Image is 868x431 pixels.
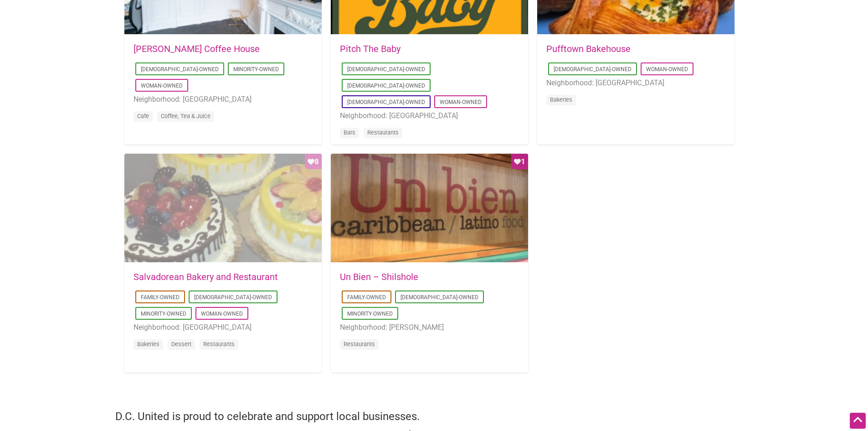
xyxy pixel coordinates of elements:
[344,129,355,136] a: Bars
[141,311,186,317] a: Minority-Owned
[347,311,393,317] a: Minority-Owned
[440,99,482,105] a: Woman-Owned
[340,43,401,54] a: Pitch The Baby
[203,341,235,348] a: Restaurants
[550,96,572,103] a: Bakeries
[141,294,180,301] a: Family-Owned
[340,322,519,333] li: Neighborhood: [PERSON_NAME]
[850,413,866,429] div: Scroll Back to Top
[367,129,399,136] a: Restaurants
[347,294,386,301] a: Family-Owned
[347,83,425,89] a: [DEMOGRAPHIC_DATA]-Owned
[134,271,278,282] a: Salvadorean Bakery and Restaurant
[194,294,272,301] a: [DEMOGRAPHIC_DATA]-Owned
[134,322,313,333] li: Neighborhood: [GEOGRAPHIC_DATA]
[201,311,243,317] a: Woman-Owned
[401,294,478,301] a: [DEMOGRAPHIC_DATA]-Owned
[546,77,725,89] li: Neighborhood: [GEOGRAPHIC_DATA]
[340,271,418,282] a: Un Bien – Shilshole
[347,99,425,105] a: [DEMOGRAPHIC_DATA]-Owned
[137,341,159,348] a: Bakeries
[554,66,632,73] a: [DEMOGRAPHIC_DATA]-Owned
[137,113,149,119] a: Cafe
[161,113,211,119] a: Coffee, Tea & Juice
[115,409,753,425] h4: D.C. United is proud to celebrate and support local businesses.
[134,93,313,105] li: Neighborhood: [GEOGRAPHIC_DATA]
[340,110,519,122] li: Neighborhood: [GEOGRAPHIC_DATA]
[344,341,375,348] a: Restaurants
[546,43,631,54] a: Pufftown Bakehouse
[646,66,688,73] a: Woman-Owned
[134,43,260,54] a: [PERSON_NAME] Coffee House
[141,83,183,89] a: Woman-Owned
[141,66,219,73] a: [DEMOGRAPHIC_DATA]-Owned
[171,341,191,348] a: Dessert
[233,66,279,73] a: Minority-Owned
[347,66,425,73] a: [DEMOGRAPHIC_DATA]-Owned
